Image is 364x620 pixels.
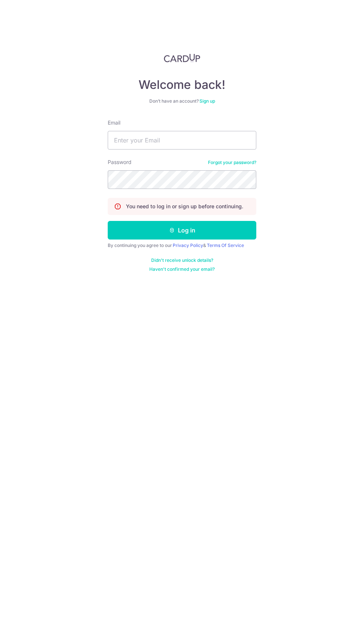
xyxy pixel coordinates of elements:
img: CardUp Logo [164,54,200,62]
button: Log in [108,221,256,240]
p: You need to log in or sign up before continuing. [126,203,243,210]
a: Forgot your password? [208,160,256,166]
a: Haven't confirmed your email? [149,266,215,272]
a: Terms Of Service [207,242,244,248]
div: Don’t have an account? [108,98,256,104]
h4: Welcome back! [108,77,256,92]
label: Password [108,158,131,166]
a: Privacy Policy [173,242,203,248]
div: By continuing you agree to our & [108,242,256,248]
a: Didn't receive unlock details? [151,257,213,263]
label: Email [108,119,120,126]
a: Sign up [199,98,215,104]
input: Enter your Email [108,131,256,150]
